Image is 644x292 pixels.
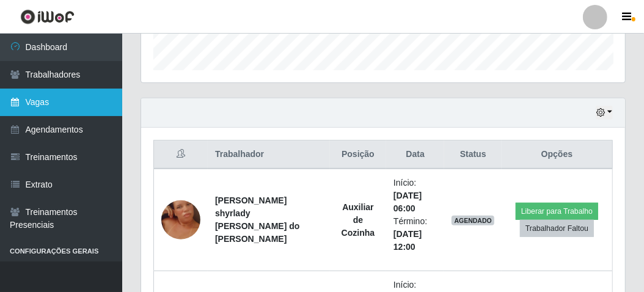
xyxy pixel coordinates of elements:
th: Posição [330,141,386,169]
th: Trabalhador [208,141,330,169]
button: Liberar para Trabalho [516,203,598,220]
li: Término: [393,215,437,254]
th: Opções [502,141,612,169]
img: 1728156123637.jpeg [161,178,200,263]
strong: [PERSON_NAME] shyrlady [PERSON_NAME] do [PERSON_NAME] [215,195,299,244]
li: Início: [393,177,437,215]
time: [DATE] 12:00 [393,229,422,252]
button: Trabalhador Faltou [520,220,594,237]
img: CoreUI Logo [20,9,75,24]
th: Status [444,141,502,169]
th: Data [386,141,444,169]
strong: Auxiliar de Cozinha [342,202,375,238]
span: AGENDADO [452,216,494,225]
time: [DATE] 06:00 [393,191,422,213]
